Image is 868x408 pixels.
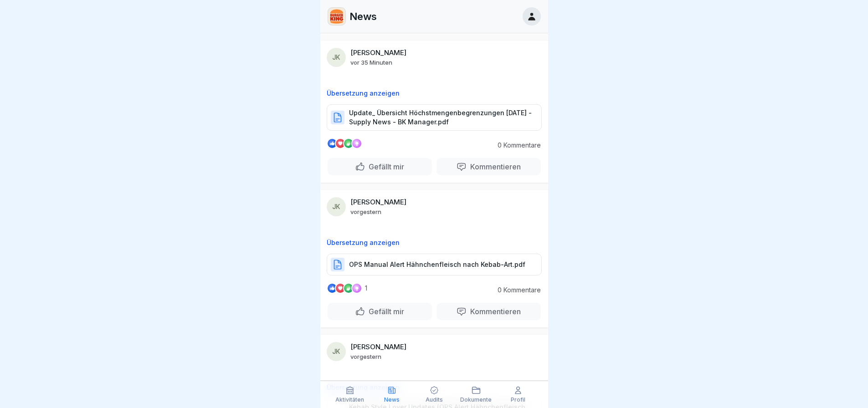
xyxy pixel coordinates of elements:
[350,343,406,351] p: [PERSON_NAME]
[327,48,346,67] div: JK
[384,397,400,403] p: News
[350,59,392,66] p: vor 35 Minuten
[327,90,542,97] p: Übersetzung anzeigen
[491,142,541,149] p: 0 Kommentare
[349,108,532,127] p: Update_ Übersicht Höchstmengenbegrenzungen [DATE] - Supply News - BK Manager.pdf
[327,264,542,273] a: OPS Manual Alert Hähnchenfleisch nach Kebab-Art.pdf
[365,285,367,292] p: 1
[350,353,381,360] p: vorgestern
[350,198,406,206] p: [PERSON_NAME]
[335,397,364,403] p: Aktivitäten
[426,397,443,403] p: Audits
[365,307,404,316] p: Gefällt mir
[467,307,521,316] p: Kommentieren
[349,10,377,22] p: News
[350,49,406,57] p: [PERSON_NAME]
[327,342,346,361] div: JK
[327,117,542,126] a: Update_ Übersicht Höchstmengenbegrenzungen [DATE] - Supply News - BK Manager.pdf
[327,197,346,216] div: JK
[365,162,404,171] p: Gefällt mir
[327,239,542,246] p: Übersetzung anzeigen
[460,397,492,403] p: Dokumente
[349,260,525,269] p: OPS Manual Alert Hähnchenfleisch nach Kebab-Art.pdf
[467,162,521,171] p: Kommentieren
[511,397,525,403] p: Profil
[328,8,345,25] img: w2f18lwxr3adf3talrpwf6id.png
[491,286,541,294] p: 0 Kommentare
[350,208,381,215] p: vorgestern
